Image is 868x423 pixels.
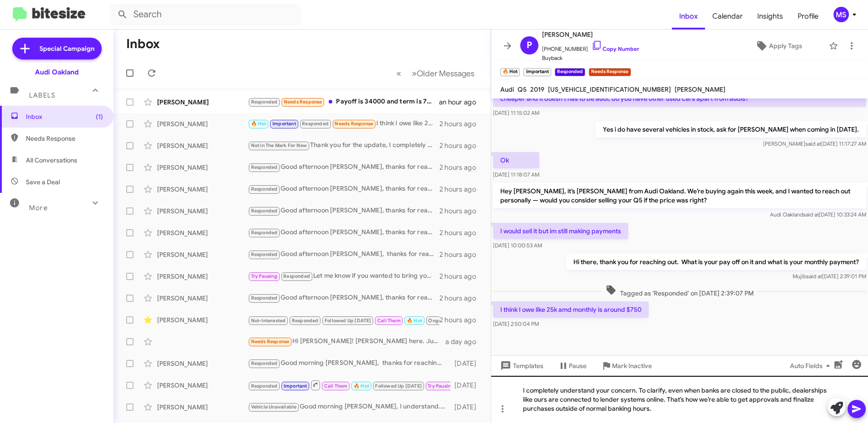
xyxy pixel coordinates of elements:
span: Responded [251,360,278,366]
div: 2 hours ago [439,163,483,172]
span: Audi Oakland [DATE] 10:33:24 AM [770,211,866,218]
span: P [527,38,532,53]
div: [PERSON_NAME] [157,381,248,390]
span: Special Campaign [39,44,94,53]
button: Apply Tags [732,38,824,54]
span: Buyback [542,54,639,63]
small: Needs Response [589,68,631,76]
span: Responded [251,99,278,105]
span: 🔥 Hot [407,318,422,324]
small: Responded [555,68,585,76]
span: Important [284,383,307,389]
div: Audi Oakland [35,68,79,77]
span: Apply Tags [769,38,802,54]
div: 2 hours ago [439,185,483,194]
span: Audi [500,85,514,93]
div: [PERSON_NAME] [157,207,248,216]
div: 2 hours ago [439,250,483,259]
span: Labels [29,91,55,99]
p: I think I owe like 25k amd monthly is around $750 [493,301,649,318]
div: 2 hours ago [439,119,483,128]
span: Tagged as 'Responded' on [DATE] 2:39:07 PM [602,285,757,298]
span: 🔥 Hot [251,121,266,127]
a: Inbox [672,3,705,30]
div: 2 hours ago [439,315,483,325]
div: 2 hours ago [439,294,483,303]
p: I would sell it but im still making payments [493,223,628,239]
span: [US_VEHICLE_IDENTIFICATION_NUMBER] [548,85,671,93]
span: Responded [251,230,278,236]
span: Responded [251,186,278,192]
p: Hey [PERSON_NAME], it’s [PERSON_NAME] from Audi Oakland. We’re buying again this week, and I want... [493,183,866,208]
div: MS [833,7,849,22]
div: [PERSON_NAME] [157,294,248,303]
span: Needs Response [335,121,373,127]
div: I think I owe like 25k amd monthly is around $750 [248,118,439,129]
span: Auto Fields [790,358,833,374]
div: Good morning [PERSON_NAME], thanks for reaching out. We’d love to see the vehicle in person to gi... [248,358,450,369]
span: Mark Inactive [612,358,652,374]
div: Good afternoon [PERSON_NAME], thanks for reaching out. We’d love to see the vehicle in person to ... [248,162,439,172]
p: Yes i do have several vehicles in stock, ask for [PERSON_NAME] when coming in [DATE]. [596,121,866,138]
a: Calendar [705,3,750,30]
div: [PERSON_NAME] [157,359,248,368]
span: (1) [96,112,103,121]
span: Inbox [26,112,103,121]
p: Ok [493,152,539,168]
span: Pause [569,358,587,374]
div: Let me know if you wanted to bring your vehicle here at [GEOGRAPHIC_DATA], we would love to evalu... [248,271,439,281]
div: Hi [PERSON_NAME]! [PERSON_NAME] here. Just circling back on [PERSON_NAME]'s message. We would lov... [248,336,445,347]
div: [PERSON_NAME] [157,98,248,107]
span: » [412,68,417,79]
small: Important [523,68,551,76]
div: [PERSON_NAME] [157,141,248,150]
div: an hour ago [439,98,483,107]
div: If banks aren't open then how can people buy cars? My fico score was pulled by two lenders. I req... [248,379,450,391]
button: Previous [391,64,407,83]
span: Needs Response [284,99,322,105]
span: « [396,68,401,79]
div: Good afternoon [PERSON_NAME], thanks for reaching out. We’d love to see the vehicle(s) in person ... [248,184,439,194]
span: Responded [251,251,278,257]
span: 2019 [530,85,544,93]
span: Try Pausing [428,383,454,389]
span: [DATE] 11:18:07 AM [493,171,539,178]
div: [DATE] [450,381,483,390]
p: Hi there, thank you for reaching out. What is your pay off on it and what is your monthly payment? [566,254,866,270]
span: Responded [251,295,278,301]
span: All Conversations [26,156,77,165]
a: Special Campaign [12,38,102,59]
span: [PERSON_NAME] [542,29,639,40]
div: Good afternoon [PERSON_NAME], thanks for reaching out. We’d love to see the vehicle in person to ... [248,227,439,238]
span: Needs Response [251,339,290,344]
span: Important [272,121,296,127]
div: Good afternoon [PERSON_NAME], thanks for reaching out. We’d love to see the vehicle in person to ... [248,249,439,260]
span: Older Messages [417,69,474,79]
div: Good afternoon [PERSON_NAME], thanks for reaching out. We’d love to see the vehicle in person to ... [248,293,439,303]
div: [PERSON_NAME] [157,163,248,172]
button: Auto Fields [783,358,841,374]
span: Responded [251,164,278,170]
span: [PERSON_NAME] [DATE] 11:17:27 AM [763,140,866,147]
div: [PERSON_NAME] [157,315,248,325]
span: Followed Up [DATE] [375,383,422,389]
a: Insights [750,3,790,30]
span: Templates [498,358,543,374]
div: Thank you for the update, I completely understand. If anything changes down the road or you have ... [248,140,439,151]
a: Copy Number [592,45,639,52]
div: [PERSON_NAME] [157,228,248,237]
div: Payoff is 34000 and term is 72 months. [248,97,439,107]
span: Try Pausing [251,273,277,279]
span: said at [806,273,822,280]
div: [PERSON_NAME] [157,185,248,194]
span: Call Them [324,383,348,389]
span: said at [805,140,821,147]
span: Needs Response [26,134,103,143]
div: 2 hours ago [439,207,483,216]
div: 2 hours ago [439,141,483,150]
div: [PERSON_NAME] [157,119,248,128]
span: [PHONE_NUMBER] [542,40,639,54]
button: Next [406,64,480,83]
